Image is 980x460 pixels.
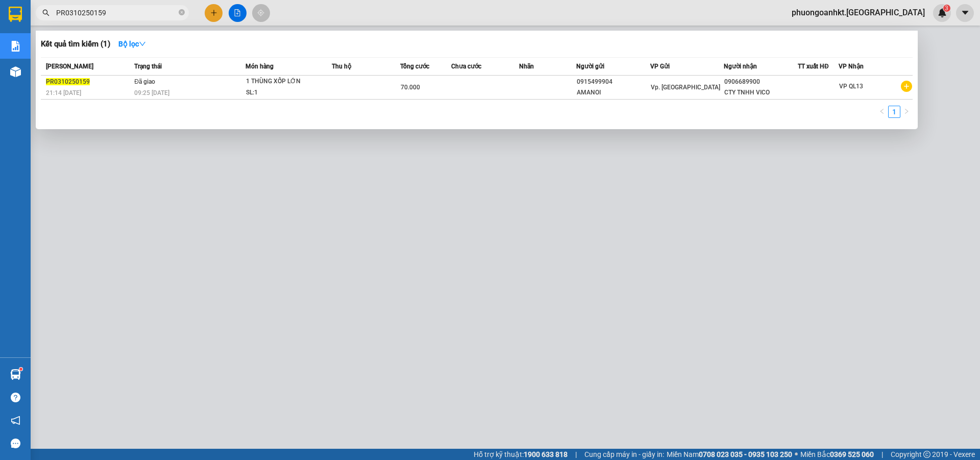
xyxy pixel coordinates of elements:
[139,40,146,47] span: down
[179,9,185,15] span: close-circle
[901,81,912,92] span: plus-circle
[839,63,864,70] span: VP Nhận
[10,66,21,77] img: warehouse-icon
[11,416,20,425] span: notification
[577,77,650,87] div: 0915499904
[839,83,863,90] span: VP QL13
[134,89,169,96] span: 09:25 [DATE]
[179,8,185,18] span: close-circle
[400,63,429,70] span: Tổng cước
[134,78,155,85] span: Đã giao
[576,63,604,70] span: Người gửi
[246,76,323,87] div: 1 THÙNG XỐP LỚN
[903,108,910,114] span: right
[42,9,50,16] span: search
[879,108,885,114] span: left
[56,7,177,18] input: Tìm tên, số ĐT hoặc mã đơn
[10,369,21,380] img: warehouse-icon
[451,63,481,70] span: Chưa cước
[876,106,888,118] button: left
[724,63,757,70] span: Người nhận
[332,63,351,70] span: Thu hộ
[724,87,797,98] div: CTY TNHH VICO
[577,87,650,98] div: AMANOI
[888,106,900,118] li: 1
[110,36,154,52] button: Bộ lọcdown
[118,40,146,48] strong: Bộ lọc
[46,63,93,70] span: [PERSON_NAME]
[876,106,888,118] li: Previous Page
[10,41,21,52] img: solution-icon
[519,63,534,70] span: Nhãn
[9,7,22,22] img: logo-vxr
[11,439,20,448] span: message
[889,106,900,117] a: 1
[134,63,162,70] span: Trạng thái
[798,63,829,70] span: TT xuất HĐ
[46,89,81,96] span: 21:14 [DATE]
[11,393,20,402] span: question-circle
[41,39,110,50] h3: Kết quả tìm kiếm ( 1 )
[246,63,274,70] span: Món hàng
[46,78,90,85] span: PR0310250159
[19,368,22,371] sup: 1
[651,84,720,91] span: Vp. [GEOGRAPHIC_DATA]
[724,77,797,87] div: 0906689900
[401,84,420,91] span: 70.000
[246,87,323,99] div: SL: 1
[650,63,670,70] span: VP Gửi
[900,106,913,118] button: right
[900,106,913,118] li: Next Page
